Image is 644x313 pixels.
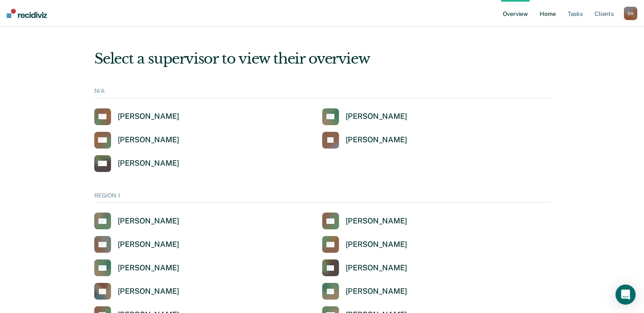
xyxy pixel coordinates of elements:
img: Recidiviz [7,9,47,18]
div: [PERSON_NAME] [118,159,179,168]
a: [PERSON_NAME] [94,259,179,276]
a: [PERSON_NAME] [322,132,407,149]
a: [PERSON_NAME] [322,108,407,125]
div: Select a supervisor to view their overview [94,50,550,67]
div: [PERSON_NAME] [346,216,407,226]
div: REGION 1 [94,192,550,203]
a: [PERSON_NAME] [94,283,179,300]
div: [PERSON_NAME] [118,287,179,296]
div: [PERSON_NAME] [346,263,407,273]
div: [PERSON_NAME] [118,240,179,249]
div: [PERSON_NAME] [118,263,179,273]
div: D A [624,7,637,20]
div: [PERSON_NAME] [346,287,407,296]
a: [PERSON_NAME] [322,213,407,229]
a: [PERSON_NAME] [322,283,407,300]
div: [PERSON_NAME] [118,112,179,121]
a: [PERSON_NAME] [94,132,179,149]
div: N/A [94,87,550,98]
div: [PERSON_NAME] [346,240,407,249]
div: Open Intercom Messenger [616,285,636,305]
a: [PERSON_NAME] [94,236,179,253]
div: [PERSON_NAME] [118,135,179,145]
div: [PERSON_NAME] [346,135,407,145]
a: [PERSON_NAME] [94,108,179,125]
a: [PERSON_NAME] [322,259,407,276]
div: [PERSON_NAME] [118,216,179,226]
div: [PERSON_NAME] [346,112,407,121]
a: [PERSON_NAME] [94,155,179,172]
button: DA [624,7,637,20]
a: [PERSON_NAME] [94,213,179,229]
a: [PERSON_NAME] [322,236,407,253]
